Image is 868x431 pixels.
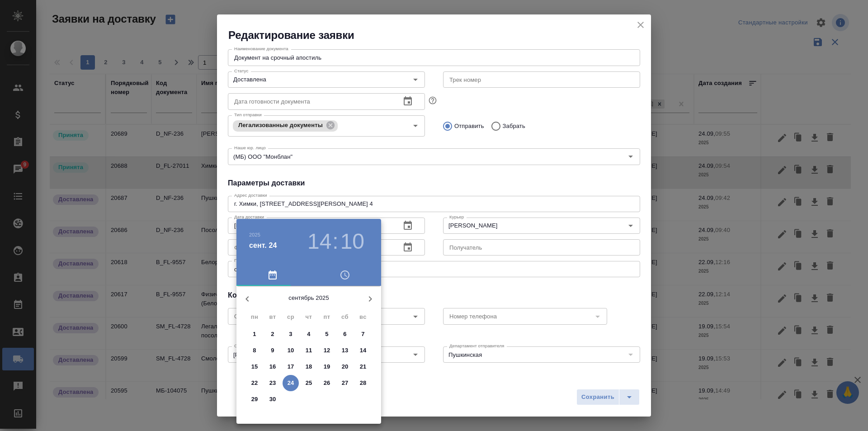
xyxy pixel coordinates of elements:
button: 6 [337,326,353,342]
button: 30 [264,391,281,407]
p: 28 [360,379,367,388]
button: 22 [246,375,263,391]
button: 9 [264,342,281,359]
button: 10 [283,342,299,359]
button: 23 [264,375,281,391]
span: сб [337,313,353,322]
p: 15 [251,362,258,371]
button: 3 [283,326,299,342]
button: 20 [337,359,353,375]
button: 8 [246,342,263,359]
button: сент. 24 [249,240,277,251]
span: пн [246,313,263,322]
button: 2 [264,326,281,342]
button: 11 [301,342,317,359]
p: 30 [269,395,276,404]
p: сентябрь 2025 [258,294,359,303]
button: 18 [301,359,317,375]
p: 17 [288,362,294,371]
p: 2 [271,330,274,339]
p: 4 [307,330,310,339]
button: 14 [355,342,371,359]
button: 16 [264,359,281,375]
button: 27 [337,375,353,391]
button: 29 [246,391,263,407]
p: 7 [361,330,364,339]
button: 10 [340,229,364,254]
button: 12 [319,342,335,359]
button: 2025 [249,232,260,237]
p: 27 [342,379,349,388]
h3: : [332,229,338,254]
p: 25 [306,379,312,388]
button: 17 [283,359,299,375]
p: 10 [288,346,294,355]
p: 5 [325,330,328,339]
button: 15 [246,359,263,375]
button: 5 [319,326,335,342]
p: 1 [253,330,256,339]
button: 4 [301,326,317,342]
span: чт [301,313,317,322]
p: 12 [324,346,330,355]
button: 7 [355,326,371,342]
p: 14 [360,346,367,355]
p: 23 [269,379,276,388]
p: 22 [251,379,258,388]
p: 11 [306,346,312,355]
span: вт [264,313,281,322]
p: 20 [342,362,349,371]
p: 6 [343,330,346,339]
p: 18 [306,362,312,371]
p: 9 [271,346,274,355]
p: 26 [324,379,330,388]
p: 21 [360,362,367,371]
p: 13 [342,346,349,355]
button: 13 [337,342,353,359]
span: ср [283,313,299,322]
span: вс [355,313,371,322]
button: 21 [355,359,371,375]
p: 16 [269,362,276,371]
button: 1 [246,326,263,342]
button: 14 [307,229,331,254]
span: пт [319,313,335,322]
p: 19 [324,362,330,371]
button: 26 [319,375,335,391]
button: 19 [319,359,335,375]
p: 29 [251,395,258,404]
button: 28 [355,375,371,391]
p: 24 [288,379,294,388]
button: 25 [301,375,317,391]
button: 24 [283,375,299,391]
p: 8 [253,346,256,355]
p: 3 [289,330,292,339]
